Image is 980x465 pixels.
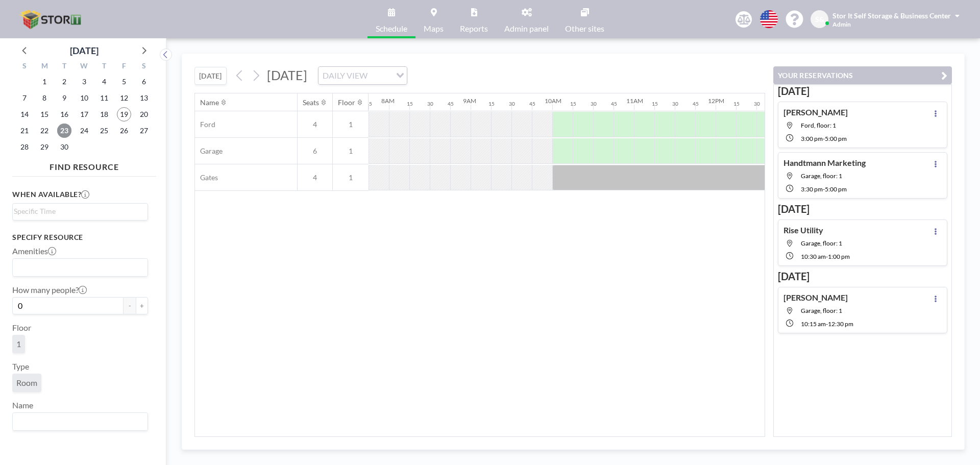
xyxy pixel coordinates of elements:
[97,124,111,138] span: Thursday, September 25, 2025
[37,75,52,89] span: Monday, September 1, 2025
[117,75,131,89] span: Friday, September 5, 2025
[37,140,52,154] span: Monday, September 29, 2025
[371,69,390,82] input: Search for option
[97,107,111,121] span: Thursday, September 18, 2025
[298,173,332,182] span: 4
[778,85,947,97] h3: [DATE]
[13,413,148,430] div: Search for option
[137,124,151,138] span: Saturday, September 27, 2025
[195,173,218,182] span: Gates
[124,297,136,314] button: -
[376,25,407,33] span: Schedule
[460,25,488,33] span: Reports
[801,253,826,260] span: 10:30 AM
[16,339,21,349] span: 1
[17,91,32,105] span: Sunday, September 7, 2025
[823,135,825,142] span: -
[407,101,413,107] div: 15
[366,101,372,107] div: 45
[693,101,699,107] div: 45
[591,101,597,107] div: 30
[801,239,842,247] span: Garage, floor: 1
[14,415,142,428] input: Search for option
[134,60,154,74] div: S
[801,307,842,314] span: Garage, floor: 1
[97,91,111,105] span: Thursday, September 11, 2025
[77,75,91,89] span: Wednesday, September 3, 2025
[137,107,151,121] span: Saturday, September 20, 2025
[823,185,825,193] span: -
[427,101,433,107] div: 30
[778,203,947,215] h3: [DATE]
[117,124,131,138] span: Friday, September 26, 2025
[303,98,319,107] div: Seats
[338,98,355,107] div: Floor
[298,120,332,129] span: 4
[13,204,148,219] div: Search for option
[652,101,658,107] div: 15
[778,270,947,283] h3: [DATE]
[815,15,824,24] span: S&
[463,97,476,105] div: 9AM
[57,140,71,154] span: Tuesday, September 30, 2025
[333,120,369,129] span: 1
[801,135,823,142] span: 3:00 PM
[783,225,823,235] h4: Rise Utility
[37,124,52,138] span: Monday, September 22, 2025
[529,101,535,107] div: 45
[448,101,454,107] div: 45
[826,253,828,260] span: -
[321,69,370,82] span: DAILY VIEW
[94,60,114,74] div: T
[801,172,842,180] span: Garage, floor: 1
[13,259,148,276] div: Search for option
[12,323,31,333] label: Floor
[16,9,87,30] img: organization-logo
[14,206,142,217] input: Search for option
[708,97,724,105] div: 12PM
[733,101,740,107] div: 15
[37,91,52,105] span: Monday, September 8, 2025
[783,107,848,117] h4: [PERSON_NAME]
[70,43,99,58] div: [DATE]
[611,101,617,107] div: 45
[828,253,850,260] span: 1:00 PM
[832,20,851,28] span: Admin
[825,185,847,193] span: 5:00 PM
[424,25,444,33] span: Maps
[570,101,576,107] div: 15
[801,320,826,328] span: 10:15 AM
[77,124,91,138] span: Wednesday, September 24, 2025
[200,98,219,107] div: Name
[12,361,29,372] label: Type
[801,185,823,193] span: 3:30 PM
[12,246,56,256] label: Amenities
[826,320,828,328] span: -
[12,285,87,295] label: How many people?
[565,25,604,33] span: Other sites
[17,107,32,121] span: Sunday, September 14, 2025
[12,400,33,410] label: Name
[57,75,71,89] span: Tuesday, September 2, 2025
[117,107,131,121] span: Friday, September 19, 2025
[12,233,148,242] h3: Specify resource
[16,378,37,388] span: Room
[783,158,866,168] h4: Handtmann Marketing
[55,60,75,74] div: T
[97,75,111,89] span: Thursday, September 4, 2025
[195,146,223,156] span: Garage
[37,107,52,121] span: Monday, September 15, 2025
[783,292,848,303] h4: [PERSON_NAME]
[773,66,952,84] button: YOUR RESERVATIONS
[114,60,134,74] div: F
[77,107,91,121] span: Wednesday, September 17, 2025
[17,124,32,138] span: Sunday, September 21, 2025
[333,146,369,156] span: 1
[57,91,71,105] span: Tuesday, September 9, 2025
[75,60,94,74] div: W
[825,135,847,142] span: 5:00 PM
[15,60,35,74] div: S
[626,97,643,105] div: 11AM
[117,91,131,105] span: Friday, September 12, 2025
[137,75,151,89] span: Saturday, September 6, 2025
